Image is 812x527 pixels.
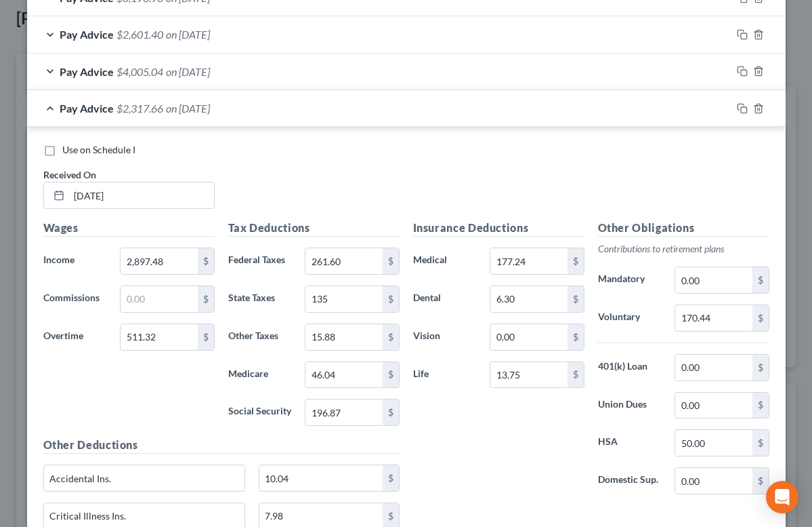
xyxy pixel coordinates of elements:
input: 0.00 [305,286,382,312]
span: Use on Schedule I [62,144,135,155]
div: $ [383,465,399,491]
label: Medicare [221,362,299,389]
input: 0.00 [490,286,567,312]
label: Vision [406,324,484,351]
input: 0.00 [490,324,567,350]
div: $ [383,286,399,312]
div: $ [568,248,584,274]
label: Voluntary [591,305,668,332]
input: 0.00 [305,248,382,274]
div: $ [752,468,769,494]
h5: Wages [43,220,215,237]
label: Mandatory [591,267,668,294]
input: 0.00 [121,324,197,350]
input: 0.00 [305,399,382,425]
div: $ [752,267,769,293]
label: Domestic Sup. [591,467,668,494]
span: Received On [43,169,96,180]
span: Pay Advice [60,28,114,41]
span: Income [43,254,74,265]
div: $ [198,324,214,350]
h5: Other Deductions [43,437,400,454]
input: 0.00 [305,362,382,388]
label: Overtime [37,324,114,351]
h5: Other Obligations [598,220,769,237]
input: 0.00 [675,430,752,456]
label: Life [406,362,484,389]
span: Pay Advice [60,102,114,115]
span: on [DATE] [166,102,210,115]
input: 0.00 [305,324,382,350]
div: $ [752,355,769,380]
p: Contributions to retirement plans [598,242,769,256]
input: MM/DD/YYYY [69,182,214,208]
label: State Taxes [221,286,299,313]
input: 0.00 [675,267,752,293]
input: 0.00 [259,465,383,491]
div: $ [568,324,584,350]
label: Medical [406,248,484,275]
input: 0.00 [121,248,197,274]
h5: Insurance Deductions [413,220,584,237]
span: on [DATE] [166,28,210,41]
span: on [DATE] [166,65,210,78]
div: $ [383,248,399,274]
div: $ [568,362,584,388]
input: 0.00 [675,468,752,494]
div: $ [383,324,399,350]
div: Open Intercom Messenger [766,481,798,513]
span: $4,005.04 [116,65,163,78]
label: Dental [406,286,484,313]
input: 0.00 [675,305,752,331]
label: Social Security [221,399,299,426]
input: 0.00 [490,248,567,274]
label: Other Taxes [221,324,299,351]
div: $ [752,430,769,456]
span: Pay Advice [60,65,114,78]
div: $ [383,362,399,388]
label: Federal Taxes [221,248,299,275]
input: 0.00 [121,286,197,312]
div: $ [568,286,584,312]
input: Specify... [44,465,245,491]
label: Commissions [37,286,114,313]
div: $ [383,399,399,425]
div: $ [752,393,769,418]
label: 401(k) Loan [591,354,668,381]
input: 0.00 [675,393,752,418]
label: HSA [591,429,668,456]
h5: Tax Deductions [228,220,400,237]
input: 0.00 [490,362,567,388]
div: $ [198,286,214,312]
label: Union Dues [591,392,668,419]
span: $2,601.40 [116,28,163,41]
input: 0.00 [675,355,752,380]
div: $ [198,248,214,274]
div: $ [752,305,769,331]
span: $2,317.66 [116,102,163,115]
